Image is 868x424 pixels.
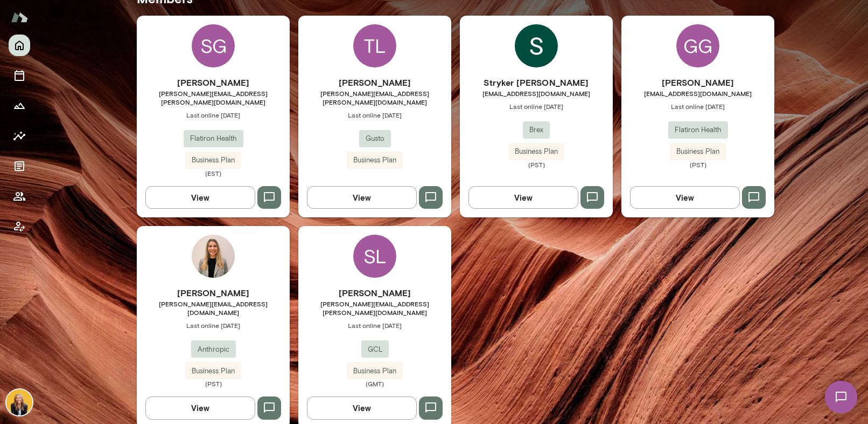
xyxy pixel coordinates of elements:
[307,396,417,419] button: View
[353,24,396,67] div: TL
[184,133,243,144] span: Flatiron Health
[630,186,740,209] button: View
[460,76,613,89] h6: Stryker [PERSON_NAME]
[6,389,32,415] img: Leah Beltz
[298,111,451,119] span: Last online [DATE]
[137,89,290,106] span: [PERSON_NAME][EMAIL_ADDRESS][PERSON_NAME][DOMAIN_NAME]
[508,146,564,157] span: Business Plan
[137,111,290,119] span: Last online [DATE]
[137,379,290,388] span: (PST)
[621,160,774,169] span: (PST)
[298,286,451,299] h6: [PERSON_NAME]
[192,24,235,67] div: SG
[137,299,290,317] span: [PERSON_NAME][EMAIL_ADDRESS][DOMAIN_NAME]
[298,379,451,388] span: (GMT)
[9,95,30,117] button: Growth Plan
[185,155,241,166] span: Business Plan
[515,24,558,67] img: Stryker Mott
[298,321,451,330] span: Last online [DATE]
[460,89,613,98] span: [EMAIL_ADDRESS][DOMAIN_NAME]
[9,35,30,56] button: Home
[185,366,241,377] span: Business Plan
[670,146,726,157] span: Business Plan
[353,235,396,278] div: SL
[668,125,728,135] span: Flatiron Health
[298,299,451,317] span: [PERSON_NAME][EMAIL_ADDRESS][PERSON_NAME][DOMAIN_NAME]
[523,125,550,135] span: Brex
[460,160,613,169] span: (PST)
[137,169,290,177] span: (EST)
[192,235,235,278] img: Kelly Loftus
[307,186,417,209] button: View
[11,7,28,28] img: Mento
[347,155,403,166] span: Business Plan
[137,76,290,89] h6: [PERSON_NAME]
[298,76,451,89] h6: [PERSON_NAME]
[9,186,30,207] button: Members
[9,216,30,237] button: Client app
[9,65,30,86] button: Sessions
[621,76,774,89] h6: [PERSON_NAME]
[298,89,451,106] span: [PERSON_NAME][EMAIL_ADDRESS][PERSON_NAME][DOMAIN_NAME]
[9,125,30,147] button: Insights
[191,344,236,355] span: Anthropic
[137,286,290,299] h6: [PERSON_NAME]
[145,186,255,209] button: View
[676,24,719,67] div: GG
[137,321,290,330] span: Last online [DATE]
[359,133,391,144] span: Gusto
[9,155,30,177] button: Documents
[468,186,578,209] button: View
[621,102,774,111] span: Last online [DATE]
[145,396,255,419] button: View
[347,366,403,377] span: Business Plan
[361,344,389,355] span: GCL
[621,89,774,98] span: [EMAIL_ADDRESS][DOMAIN_NAME]
[460,102,613,111] span: Last online [DATE]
